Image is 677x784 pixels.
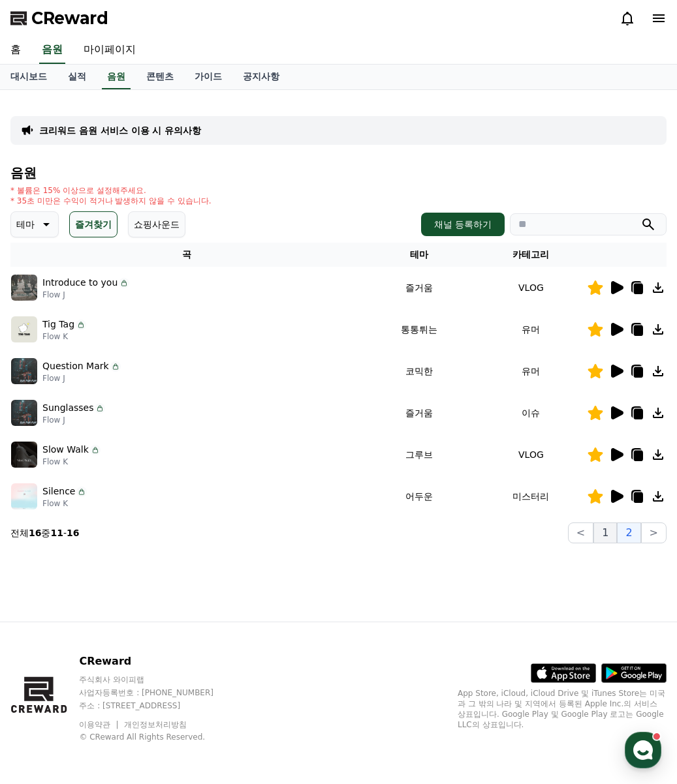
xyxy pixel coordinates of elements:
[475,475,587,517] td: 미스터리
[11,483,37,509] img: music
[421,213,505,236] button: 채널 등록하기
[102,65,131,89] a: 음원
[364,392,475,434] td: 즐거움
[79,720,120,729] a: 이용약관
[10,8,108,29] a: CReward
[42,276,118,290] p: Introduce to you
[42,331,86,342] p: Flow K
[69,211,118,237] button: 즐겨찾기
[364,350,475,392] td: 코믹한
[79,674,238,685] p: 주식회사 와이피랩
[50,528,63,538] strong: 11
[79,732,238,742] p: © CReward All Rights Reserved.
[11,316,37,342] img: music
[364,434,475,475] td: 그루브
[39,37,65,64] a: 음원
[11,400,37,426] img: music
[10,166,667,180] h4: 음원
[184,65,232,89] a: 가이드
[10,196,212,206] p: * 35초 미만은 수익이 적거나 발생하지 않을 수 있습니다.
[458,688,667,730] p: App Store, iCloud, iCloud Drive 및 iTunes Store는 미국과 그 밖의 나라 및 지역에서 등록된 Apple Inc.의 서비스 상표입니다. Goo...
[41,433,49,444] span: 홈
[364,243,475,267] th: 테마
[79,687,238,698] p: 사업자등록번호 : [PHONE_NUMBER]
[475,434,587,475] td: VLOG
[67,528,79,538] strong: 16
[42,401,93,415] p: Sunglasses
[10,185,212,196] p: * 볼륨은 15% 이상으로 설정해주세요.
[42,373,121,384] p: Flow J
[42,359,109,373] p: Question Mark
[11,442,37,468] img: music
[73,37,146,64] a: 마이페이지
[42,443,89,457] p: Slow Walk
[168,414,251,446] a: 설정
[10,211,59,237] button: 테마
[42,498,87,509] p: Flow K
[11,358,37,384] img: music
[4,414,86,446] a: 홈
[29,528,41,538] strong: 16
[42,485,75,498] p: Silence
[641,522,667,543] button: >
[124,720,187,729] a: 개인정보처리방침
[475,243,587,267] th: 카테고리
[475,350,587,392] td: 유머
[10,243,364,267] th: 곡
[475,267,587,309] td: VLOG
[593,522,617,543] button: 1
[364,309,475,350] td: 통통튀는
[42,457,101,467] p: Flow K
[10,526,80,539] p: 전체 중 -
[617,522,640,543] button: 2
[42,415,105,425] p: Flow J
[128,211,185,237] button: 쇼핑사운드
[364,475,475,517] td: 어두운
[232,65,290,89] a: 공지사항
[39,124,201,137] a: 크리워드 음원 서비스 이용 시 유의사항
[79,654,238,669] p: CReward
[364,267,475,309] td: 즐거움
[136,65,184,89] a: 콘텐츠
[202,433,217,444] span: 설정
[475,309,587,350] td: 유머
[42,318,74,331] p: Tig Tag
[11,275,37,301] img: music
[86,414,168,446] a: 대화
[119,434,135,444] span: 대화
[568,522,593,543] button: <
[57,65,97,89] a: 실적
[16,215,35,234] p: 테마
[31,8,108,29] span: CReward
[475,392,587,434] td: 이슈
[42,290,129,300] p: Flow J
[79,701,238,711] p: 주소 : [STREET_ADDRESS]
